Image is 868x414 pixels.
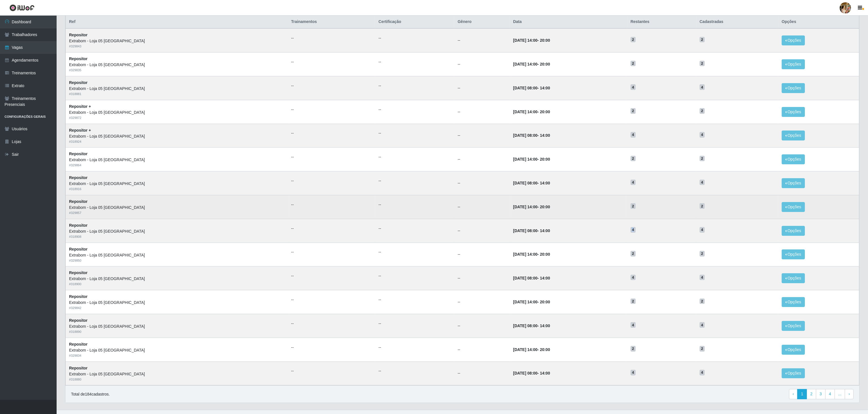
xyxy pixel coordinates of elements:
div: # 318916 [69,187,284,192]
time: 20:00 [540,300,550,304]
strong: Repositor [69,318,87,323]
strong: Repositor [69,270,87,275]
td: -- [454,195,510,219]
span: 4 [631,132,636,138]
ul: -- [291,344,372,350]
button: Opções [782,249,805,259]
ul: -- [378,59,451,65]
ul: -- [378,178,451,184]
td: -- [454,52,510,76]
div: # 329864 [69,163,284,168]
div: # 329842 [69,306,284,310]
strong: Repositor [69,56,87,61]
ul: -- [378,297,451,303]
button: Opções [782,368,805,378]
span: ‹ [793,392,794,396]
span: 2 [631,203,636,209]
td: -- [454,290,510,314]
time: [DATE] 08:00 [513,323,537,328]
span: 2 [631,108,636,114]
ul: -- [378,249,451,255]
strong: - [513,157,550,161]
div: # 318900 [69,282,284,287]
strong: - [513,228,550,233]
div: Extrabom - Loja 05 [GEOGRAPHIC_DATA] [69,62,284,68]
time: [DATE] 08:00 [513,228,537,233]
button: Opções [782,297,805,307]
td: -- [454,266,510,290]
td: -- [454,219,510,243]
td: -- [454,148,510,171]
time: 20:00 [540,38,550,43]
strong: - [513,62,550,66]
ul: -- [378,130,451,136]
time: [DATE] 14:00 [513,62,537,66]
span: 2 [631,299,636,304]
span: 4 [700,84,705,90]
img: CoreUI Logo [9,4,35,11]
div: # 318881 [69,92,284,96]
strong: Repositor [69,366,87,370]
div: # 318908 [69,234,284,239]
a: Previous [789,389,798,399]
time: 20:00 [540,252,550,257]
time: [DATE] 14:00 [513,110,537,114]
th: Trainamentos [288,15,375,29]
time: [DATE] 08:00 [513,371,537,375]
strong: Repositor [69,33,87,37]
span: 4 [631,370,636,375]
a: 1 [797,389,807,399]
ul: -- [291,107,372,113]
strong: Repositor + [69,128,91,133]
ul: -- [291,178,372,184]
strong: Repositor [69,152,87,156]
button: Opções [782,345,805,355]
div: Extrabom - Loja 05 [GEOGRAPHIC_DATA] [69,228,284,234]
button: Opções [782,202,805,212]
time: [DATE] 08:00 [513,276,537,280]
ul: -- [291,83,372,89]
time: [DATE] 14:00 [513,205,537,209]
div: # 329843 [69,44,284,49]
button: Opções [782,35,805,45]
div: Extrabom - Loja 05 [GEOGRAPHIC_DATA] [69,300,284,306]
ul: -- [291,154,372,160]
td: -- [454,28,510,52]
div: # 329857 [69,211,284,215]
ul: -- [378,35,451,41]
div: # 329872 [69,115,284,120]
time: [DATE] 08:00 [513,133,537,138]
div: Extrabom - Loja 05 [GEOGRAPHIC_DATA] [69,347,284,353]
div: # 318880 [69,377,284,382]
span: 2 [700,251,705,257]
a: 3 [816,389,826,399]
ul: -- [291,297,372,303]
ul: -- [291,35,372,41]
th: Cadastradas [696,15,778,29]
ul: -- [378,202,451,208]
td: -- [454,100,510,124]
span: 4 [700,370,705,375]
div: Extrabom - Loja 05 [GEOGRAPHIC_DATA] [69,252,284,258]
ul: -- [378,226,451,232]
strong: Repositor [69,80,87,85]
td: -- [454,338,510,362]
time: 14:00 [540,181,550,185]
button: Opções [782,178,805,188]
div: Extrabom - Loja 05 [GEOGRAPHIC_DATA] [69,133,284,139]
time: 14:00 [540,276,550,280]
div: Extrabom - Loja 05 [GEOGRAPHIC_DATA] [69,110,284,115]
button: Opções [782,226,805,236]
div: Extrabom - Loja 05 [GEOGRAPHIC_DATA] [69,276,284,282]
button: Opções [782,154,805,164]
time: 14:00 [540,323,550,328]
ul: -- [378,273,451,279]
span: 4 [700,132,705,138]
time: 20:00 [540,62,550,66]
strong: - [513,371,550,375]
div: Extrabom - Loja 05 [GEOGRAPHIC_DATA] [69,205,284,211]
button: Opções [782,83,805,93]
ul: -- [378,107,451,113]
strong: Repositor [69,199,87,204]
a: ... [835,389,845,399]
